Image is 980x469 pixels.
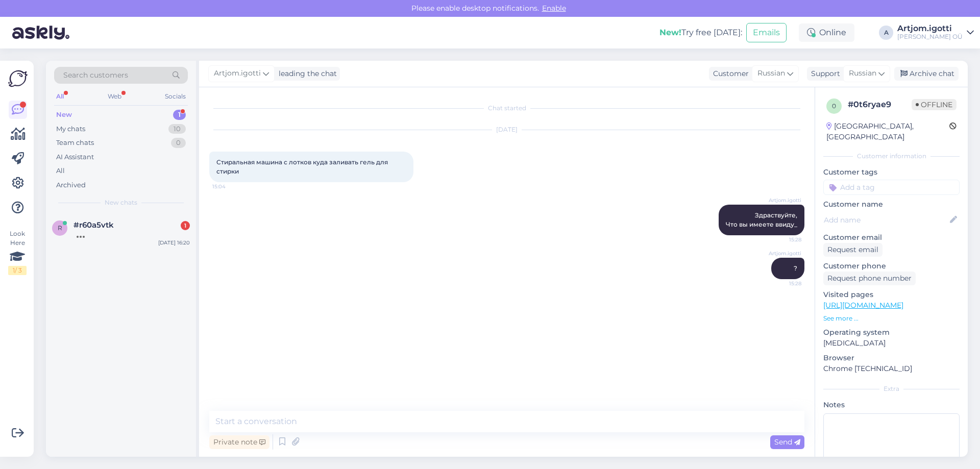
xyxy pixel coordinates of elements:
[56,110,72,120] div: New
[171,138,186,148] div: 0
[216,158,389,175] span: Стиральная машина с лотков куда заливать гель для стирки
[823,314,960,323] p: See more ...
[763,250,801,257] span: Artjom.igotti
[823,384,960,393] div: Extra
[105,198,137,207] span: New chats
[848,98,912,111] div: # 0t6ryae9
[746,23,787,42] button: Emails
[823,232,960,243] p: Customer email
[894,67,959,81] div: Archive chat
[56,152,94,162] div: AI Assistant
[158,239,190,246] div: [DATE] 16:20
[709,68,749,79] div: Customer
[794,264,797,272] span: ?
[763,236,801,243] span: 15:28
[58,224,62,232] span: r
[181,221,190,230] div: 1
[73,220,114,230] span: #r60a5vtk
[799,23,854,42] div: Online
[539,4,569,13] span: Enable
[832,102,836,110] span: 0
[823,167,960,178] p: Customer tags
[214,68,261,79] span: Artjom.igotti
[823,271,916,285] div: Request phone number
[8,69,28,88] img: Askly Logo
[823,180,960,195] input: Add a tag
[774,437,800,447] span: Send
[8,229,27,275] div: Look Here
[659,27,742,39] div: Try free [DATE]:
[56,124,85,134] div: My chats
[726,211,797,228] span: Здраствуйте, Что вы имеете ввиду_
[106,90,124,103] div: Web
[8,266,27,275] div: 1 / 3
[659,28,681,37] b: New!
[56,180,86,190] div: Archived
[823,301,903,310] a: [URL][DOMAIN_NAME]
[823,152,960,161] div: Customer information
[212,183,251,190] span: 15:04
[63,70,128,81] span: Search customers
[54,90,66,103] div: All
[823,400,960,410] p: Notes
[826,121,949,142] div: [GEOGRAPHIC_DATA], [GEOGRAPHIC_DATA]
[56,166,65,176] div: All
[849,68,876,79] span: Russian
[209,125,804,134] div: [DATE]
[173,110,186,120] div: 1
[823,261,960,271] p: Customer phone
[763,280,801,287] span: 15:28
[275,68,337,79] div: leading the chat
[879,26,893,40] div: A
[823,199,960,210] p: Customer name
[912,99,957,110] span: Offline
[823,353,960,363] p: Browser
[168,124,186,134] div: 10
[56,138,94,148] div: Team chats
[763,196,801,204] span: Artjom.igotti
[897,24,974,41] a: Artjom.igotti[PERSON_NAME] OÜ
[824,214,948,226] input: Add name
[163,90,188,103] div: Socials
[823,289,960,300] p: Visited pages
[807,68,840,79] div: Support
[897,24,963,33] div: Artjom.igotti
[823,363,960,374] p: Chrome [TECHNICAL_ID]
[823,338,960,349] p: [MEDICAL_DATA]
[823,243,883,257] div: Request email
[897,33,963,41] div: [PERSON_NAME] OÜ
[209,435,269,449] div: Private note
[757,68,785,79] span: Russian
[823,327,960,338] p: Operating system
[209,104,804,113] div: Chat started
